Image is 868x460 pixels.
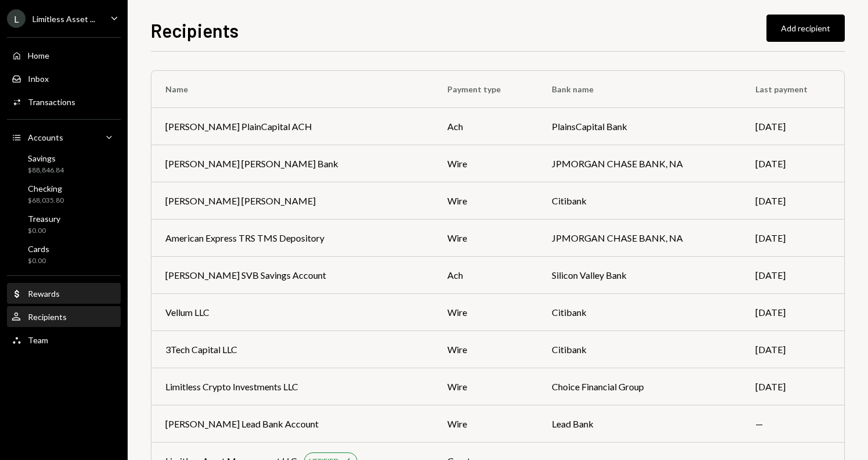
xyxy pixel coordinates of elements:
[7,45,121,66] a: Home
[447,268,524,282] div: ach
[742,182,844,220] td: [DATE]
[742,331,844,368] td: [DATE]
[742,294,844,331] td: [DATE]
[447,306,524,319] div: wire
[742,368,844,405] td: [DATE]
[28,256,49,266] div: $0.00
[151,71,433,108] th: Name
[742,145,844,182] td: [DATE]
[165,157,338,171] div: [PERSON_NAME] [PERSON_NAME] Bank
[165,120,312,134] div: [PERSON_NAME] PlainCapital ACH
[28,51,49,60] div: Home
[28,312,67,322] div: Recipients
[28,335,48,345] div: Team
[151,19,238,42] h1: Recipients
[766,15,845,42] button: Add recipient
[165,194,316,208] div: [PERSON_NAME] [PERSON_NAME]
[447,120,524,134] div: ach
[538,182,742,220] td: Citibank
[28,196,64,206] div: $68,035.80
[433,71,538,108] th: Payment type
[7,283,121,304] a: Rewards
[538,71,742,108] th: Bank name
[7,306,121,327] a: Recipients
[7,127,121,148] a: Accounts
[538,331,742,368] td: Citibank
[742,257,844,294] td: [DATE]
[28,289,60,299] div: Rewards
[538,220,742,257] td: JPMORGAN CHASE BANK, NA
[28,184,64,193] div: Checking
[538,257,742,294] td: Silicon Valley Bank
[165,231,324,245] div: American Express TRS TMS Depository
[165,380,298,394] div: Limitless Crypto Investments LLC
[538,368,742,405] td: Choice Financial Group
[28,153,64,163] div: Savings
[28,244,49,254] div: Cards
[28,97,75,107] div: Transactions
[28,214,60,224] div: Treasury
[742,71,844,108] th: Last payment
[742,405,844,443] td: —
[7,240,121,268] a: Cards$0.00
[7,9,26,28] div: L
[447,380,524,394] div: wire
[742,108,844,145] td: [DATE]
[447,194,524,208] div: wire
[28,226,60,236] div: $0.00
[28,74,49,84] div: Inbox
[447,231,524,245] div: wire
[165,306,209,319] div: Vellum LLC
[165,417,319,431] div: [PERSON_NAME] Lead Bank Account
[7,150,121,178] a: Savings$88,846.84
[7,68,121,89] a: Inbox
[742,220,844,257] td: [DATE]
[538,145,742,182] td: JPMORGAN CHASE BANK, NA
[28,166,64,175] div: $88,846.84
[538,108,742,145] td: PlainsCapital Bank
[538,405,742,443] td: Lead Bank
[7,210,121,238] a: Treasury$0.00
[447,157,524,171] div: wire
[447,343,524,357] div: wire
[165,343,237,357] div: 3Tech Capital LLC
[7,180,121,208] a: Checking$68,035.80
[7,91,121,112] a: Transactions
[165,268,326,282] div: [PERSON_NAME] SVB Savings Account
[447,417,524,431] div: wire
[28,132,63,142] div: Accounts
[538,294,742,331] td: Citibank
[7,329,121,350] a: Team
[32,14,95,24] div: Limitless Asset ...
